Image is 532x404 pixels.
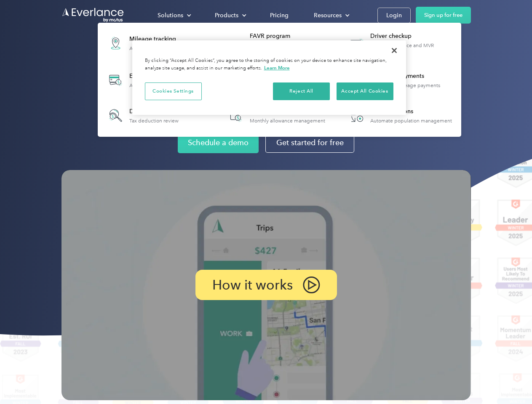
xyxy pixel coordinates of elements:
button: Reject All [273,82,330,100]
div: Login [386,10,402,21]
div: License, insurance and MVR verification [370,43,457,54]
button: Cookies Settings [145,82,202,100]
div: Solutions [158,10,183,21]
nav: Products [98,23,461,137]
div: FAVR program [250,32,336,40]
input: Submit [62,50,104,68]
div: Cookie banner [132,40,406,115]
div: Mileage tracking [129,35,184,43]
div: Resources [305,8,356,23]
div: Automatic transaction logs [129,82,190,88]
button: Close [385,41,404,60]
div: Solutions [149,8,198,23]
a: HR IntegrationsAutomate population management [343,102,456,129]
p: How it works [212,280,293,290]
a: Go to homepage [61,7,125,23]
div: Deduction finder [129,107,179,116]
div: Monthly allowance management [250,118,325,124]
div: Expense tracking [129,72,190,80]
div: Pricing [270,10,289,21]
div: Products [215,10,238,21]
a: Driver checkupLicense, insurance and MVR verification [343,28,457,58]
a: Deduction finderTax deduction review [102,102,183,129]
div: Automatic mileage logs [129,45,184,51]
a: Schedule a demo [178,132,259,153]
button: Accept All Cookies [337,82,393,100]
div: By clicking “Accept All Cookies”, you agree to the storing of cookies on your device to enhance s... [145,57,393,72]
div: Automate population management [370,118,452,124]
a: Accountable planMonthly allowance management [222,102,329,129]
div: Products [206,8,253,23]
a: FAVR programFixed & Variable Rate reimbursement design & management [222,28,337,58]
a: Get started for free [265,133,354,153]
a: Mileage trackingAutomatic mileage logs [102,28,188,58]
div: Tax deduction review [129,118,179,124]
div: Resources [314,10,342,21]
a: Expense trackingAutomatic transaction logs [102,65,194,96]
a: Login [377,8,411,23]
div: HR Integrations [370,107,452,116]
div: Driver checkup [370,32,457,40]
a: More information about your privacy, opens in a new tab [264,65,290,71]
a: Pricing [262,8,297,23]
div: Privacy [132,40,406,115]
a: Sign up for free [416,7,471,24]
